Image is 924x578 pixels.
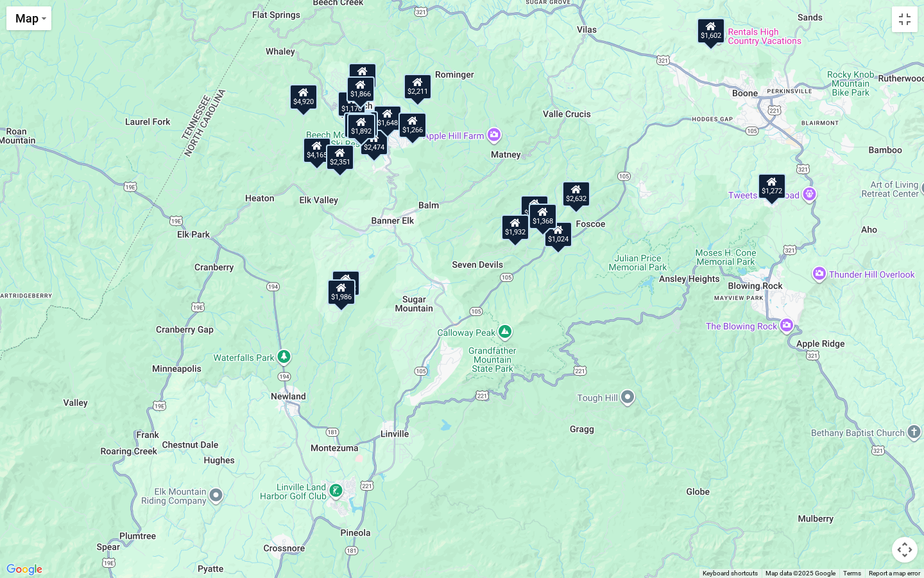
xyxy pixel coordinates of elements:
span: Map data ©2025 Google [766,570,835,577]
div: $1,272 [758,173,786,199]
div: $1,368 [529,204,557,229]
div: $2,632 [562,181,590,207]
a: Report a map error [869,570,920,577]
button: Keyboard shortcuts [703,569,758,578]
button: Map camera controls [892,537,918,563]
a: Terms [843,570,861,577]
div: $2,134 [520,195,549,221]
div: $1,024 [544,222,572,247]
